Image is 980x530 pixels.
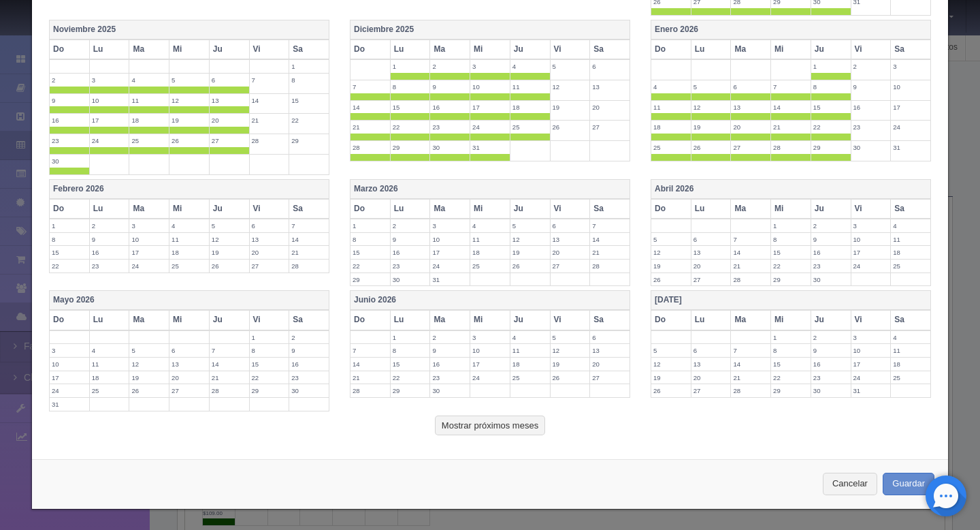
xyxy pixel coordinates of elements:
label: 12 [551,344,590,357]
label: 27 [691,384,731,397]
label: 17 [90,114,129,127]
label: 30 [811,384,851,397]
label: 26 [651,273,691,286]
label: 25 [510,121,550,134]
label: 24 [891,121,930,134]
label: 11 [169,233,209,246]
label: 5 [691,80,731,93]
label: 13 [551,233,590,246]
label: 17 [851,246,891,259]
label: 17 [891,101,930,114]
label: 23 [90,260,129,272]
th: Enero 2026 [651,20,931,40]
label: 23 [851,121,891,134]
label: 5 [651,233,691,246]
label: 25 [470,260,510,272]
th: Ma [430,40,470,59]
label: 4 [891,331,930,344]
label: 7 [771,80,811,93]
label: 22 [250,371,289,384]
label: 19 [551,358,590,371]
label: 2 [50,74,89,87]
label: 10 [891,80,930,93]
label: 10 [851,233,891,246]
label: 2 [811,219,851,232]
label: 6 [590,331,630,344]
label: 9 [430,344,470,357]
label: 20 [691,260,731,272]
label: 16 [50,114,89,127]
label: 2 [90,219,129,232]
label: 10 [470,344,510,357]
label: 11 [510,344,550,357]
label: 5 [551,331,590,344]
label: 20 [210,114,249,127]
label: 9 [50,94,89,107]
label: 27 [590,371,630,384]
label: 13 [731,101,770,114]
label: 1 [391,60,430,73]
label: 18 [169,246,209,259]
label: 31 [891,141,930,154]
label: 6 [691,344,731,357]
label: 16 [391,246,430,259]
label: 10 [129,233,169,246]
label: 15 [350,246,390,259]
label: 19 [169,114,209,127]
label: 26 [551,121,590,134]
label: 3 [470,331,510,344]
label: 30 [851,141,891,154]
label: 3 [851,219,891,232]
label: 13 [590,344,630,357]
label: 16 [430,101,470,114]
label: 14 [210,358,249,371]
label: 8 [289,74,329,87]
label: 6 [169,344,209,357]
label: 26 [129,384,169,397]
label: 17 [50,371,89,384]
label: 25 [169,260,209,272]
label: 8 [350,233,390,246]
label: 23 [811,371,851,384]
label: 6 [551,219,590,232]
label: 27 [210,134,249,147]
label: 21 [590,246,630,259]
th: Do [350,40,391,59]
label: 26 [510,260,550,272]
label: 9 [430,80,470,93]
label: 13 [210,94,249,107]
label: 1 [50,219,89,232]
label: 17 [470,101,510,114]
label: 3 [50,344,89,357]
label: 10 [470,80,510,93]
label: 13 [691,246,731,259]
label: 8 [391,80,430,93]
label: 26 [651,384,691,397]
label: 24 [430,260,470,272]
label: 31 [470,141,510,154]
label: 16 [851,101,891,114]
label: 24 [470,121,510,134]
label: 22 [771,371,811,384]
label: 18 [651,121,691,134]
label: 8 [771,233,811,246]
label: 18 [510,101,550,114]
label: 2 [811,331,851,344]
label: 12 [651,358,691,371]
label: 28 [771,141,811,154]
label: 23 [430,121,470,134]
label: 4 [510,331,550,344]
label: 11 [891,233,930,246]
label: 7 [590,219,630,232]
label: 3 [129,219,169,232]
label: 14 [731,246,770,259]
label: 20 [590,358,630,371]
label: 2 [391,219,430,232]
label: 12 [651,246,691,259]
label: 28 [350,141,390,154]
label: 4 [90,344,129,357]
label: 15 [250,358,289,371]
label: 27 [731,141,770,154]
label: 11 [510,80,550,93]
label: 11 [129,94,169,107]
